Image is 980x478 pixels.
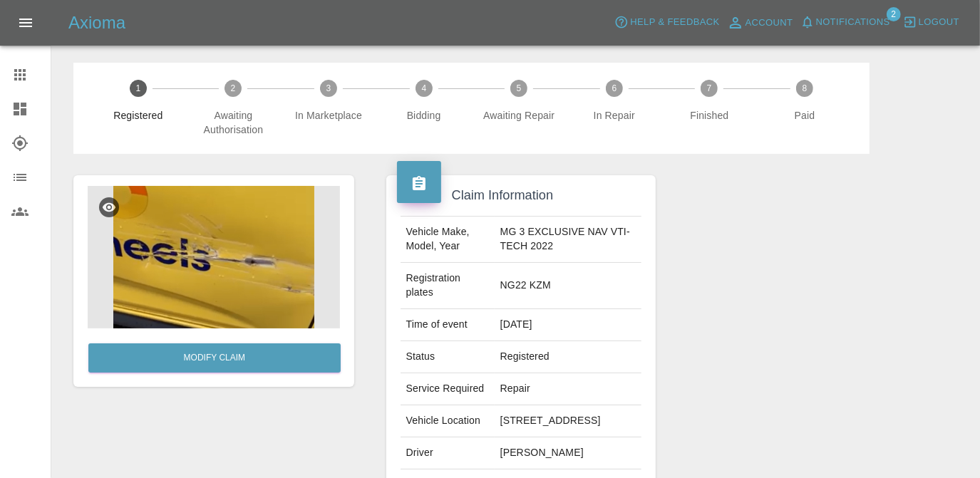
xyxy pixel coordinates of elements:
h4: Claim Information [397,186,646,205]
span: Help & Feedback [630,14,719,31]
button: Open drawer [9,6,43,40]
text: 8 [803,83,808,93]
text: 2 [231,83,236,93]
span: Paid [763,108,847,123]
text: 7 [707,83,712,93]
img: 1740a136-fc69-4a73-a259-0bca74c75496 [88,186,340,328]
text: 1 [135,83,140,93]
td: Status [401,341,495,373]
td: NG22 KZM [495,263,642,309]
span: 2 [887,7,901,21]
td: Vehicle Location [401,405,495,437]
button: Logout [899,11,963,33]
td: Driver [401,437,495,469]
a: Modify Claim [88,343,341,373]
td: [STREET_ADDRESS] [495,405,642,437]
td: Registration plates [401,263,495,309]
span: Notifications [816,14,890,31]
span: Logout [919,14,959,31]
text: 5 [517,83,522,93]
span: Registered [96,108,180,123]
td: Time of event [401,309,495,341]
span: In Repair [572,108,656,123]
td: Service Required [401,373,495,405]
td: Repair [495,373,642,405]
td: Vehicle Make, Model, Year [401,217,495,263]
td: MG 3 EXCLUSIVE NAV VTI-TECH 2022 [495,217,642,263]
span: Finished [668,108,752,123]
button: Help & Feedback [611,11,723,33]
button: Notifications [797,11,894,33]
span: In Marketplace [287,108,371,123]
a: Account [723,11,797,34]
span: Awaiting Authorisation [192,108,276,137]
text: 4 [421,83,426,93]
h5: Axioma [68,11,125,34]
text: 3 [326,83,331,93]
span: Awaiting Repair [477,108,561,123]
text: 6 [612,83,617,93]
td: [DATE] [495,309,642,341]
td: [PERSON_NAME] [495,437,642,469]
span: Account [746,15,793,31]
td: Registered [495,341,642,373]
span: Bidding [382,108,466,123]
